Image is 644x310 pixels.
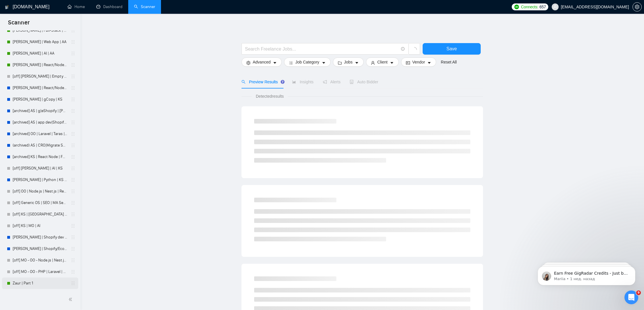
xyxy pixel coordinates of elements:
[71,178,75,182] span: holder
[13,71,67,82] a: [off] [PERSON_NAME] | Empty for future | AA
[71,28,75,33] span: holder
[322,61,326,65] span: caret-down
[412,47,417,52] span: loading
[521,4,538,10] span: Connects:
[71,86,75,90] span: holder
[13,82,67,94] a: [PERSON_NAME] | React/Node | KS - WIP
[245,45,398,53] input: Search Freelance Jobs...
[71,247,75,251] span: holder
[292,80,313,84] span: Insights
[284,57,330,67] button: barsJob Categorycaret-down
[13,36,67,48] a: [PERSON_NAME] | Web App | AA
[333,57,364,67] button: folderJobscaret-down
[624,290,638,304] iframe: Intercom live chat
[273,61,277,65] span: caret-down
[71,224,75,228] span: holder
[514,5,519,9] img: upwork-logo.png
[71,143,75,148] span: holder
[350,80,378,84] span: Auto Bidder
[71,258,75,263] span: holder
[13,174,67,186] a: [PERSON_NAME] | Python | KS - WIP
[71,51,75,56] span: holder
[13,186,67,197] a: [off] OO | Node.js | Nest.js | React.js | Next.js | PHP | Laravel | WordPress | UI/UX | MO
[68,296,74,302] span: double-left
[241,57,282,67] button: settingAdvancedcaret-down
[71,269,75,274] span: holder
[632,5,642,9] a: setting
[13,232,67,243] a: [PERSON_NAME] | Shopify dev | KS + maintenance & support
[13,151,67,163] a: [archived] KS | React Node | FS | [PERSON_NAME] (low average paid)
[355,61,359,65] span: caret-down
[13,278,67,289] a: Zaur | Part 1
[13,105,67,117] a: [archived] AS | g|eShopify | [PERSON_NAME]
[13,128,67,140] a: [archived] OO | Laravel | Taras | Top filters
[241,80,246,84] span: search
[323,80,341,84] span: Alerts
[71,201,75,205] span: holder
[412,59,425,65] span: Vendor
[71,281,75,286] span: holder
[633,5,641,9] span: setting
[13,243,67,255] a: [PERSON_NAME] | Shopify/Ecom | KS - lower requirements
[390,61,394,65] span: caret-down
[280,79,285,84] div: Tooltip anchor
[134,4,155,9] a: searchScanner
[323,80,327,84] span: notification
[71,40,75,44] span: holder
[427,61,431,65] span: caret-down
[13,25,67,36] a: [PERSON_NAME] | Full-Stack | AA
[401,47,405,51] span: info-circle
[377,59,388,65] span: Client
[295,59,319,65] span: Job Category
[71,74,75,79] span: holder
[350,80,354,84] span: robot
[446,45,457,52] span: Save
[292,80,296,84] span: area-chart
[71,212,75,217] span: holder
[71,120,75,125] span: holder
[366,57,399,67] button: userClientcaret-down
[13,94,67,105] a: [PERSON_NAME] | gCopy | KS
[529,251,644,294] iframe: Intercom notifications сообщение
[253,59,271,65] span: Advanced
[553,5,557,9] span: user
[13,266,67,278] a: [off] MO - OO - PHP | Laravel | WordPress |
[423,43,481,55] button: Save
[13,140,67,151] a: (archived) AS | CRO|Migrate Shopify | [PERSON_NAME]
[3,18,34,30] span: Scanner
[71,166,75,171] span: holder
[71,97,75,102] span: holder
[539,4,546,10] span: 657
[371,61,375,65] span: user
[13,209,67,220] a: [off] KS | [GEOGRAPHIC_DATA] | Fullstack
[71,109,75,113] span: holder
[13,255,67,266] a: [off] MO - OO - Node.js | Nest.js | React.js | Next.js
[96,4,122,9] a: dashboardDashboard
[338,61,342,65] span: folder
[13,48,67,59] a: [PERSON_NAME] | AI | AA
[289,61,293,65] span: bars
[71,132,75,136] span: holder
[71,155,75,159] span: holder
[441,59,457,65] a: Reset All
[71,235,75,240] span: holder
[5,3,9,12] img: logo
[71,189,75,194] span: holder
[636,290,641,295] span: 9
[344,59,353,65] span: Jobs
[13,117,67,128] a: [archived] AS | app dev|Shopify | [PERSON_NAME]
[68,4,85,9] a: homeHome
[406,61,410,65] span: idcard
[632,2,642,11] button: setting
[13,220,67,232] a: [off] KS | MO | AI
[246,61,250,65] span: setting
[13,163,67,174] a: [off] [PERSON_NAME] | AI | KS
[241,80,283,84] span: Preview Results
[401,57,436,67] button: idcardVendorcaret-down
[252,93,288,99] span: Detected results
[13,59,67,71] a: [PERSON_NAME] | React/Node | AA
